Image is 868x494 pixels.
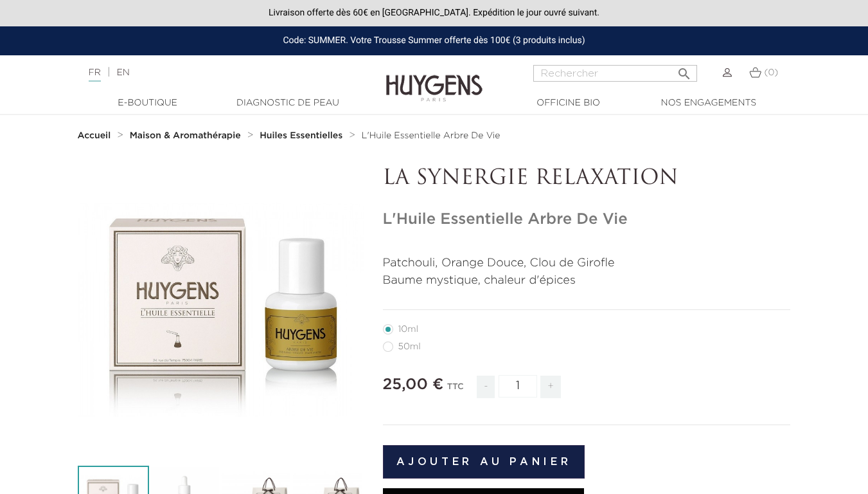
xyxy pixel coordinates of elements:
[383,210,791,229] h1: L'Huile Essentielle Arbre De Vie
[130,131,244,141] a: Maison & Aromathérapie
[644,96,773,110] a: Nos engagements
[447,373,464,408] div: TTC
[499,375,537,398] input: Quantité
[383,342,436,352] label: 50ml
[362,131,500,140] span: L'Huile Essentielle Arbre De Vie
[673,61,696,78] button: 
[383,272,791,289] p: Baume mystique, chaleur d'épices
[260,131,342,140] strong: Huiles Essentielles
[78,131,111,140] strong: Accueil
[383,167,791,191] p: LA SYNERGIE RELAXATION
[504,96,633,110] a: Officine Bio
[82,65,352,80] div: |
[383,255,791,272] p: Patchouli, Orange Douce, Clou de Girofle
[383,445,585,479] button: Ajouter au panier
[677,62,692,78] i: 
[383,377,444,392] span: 25,00 €
[224,96,352,110] a: Diagnostic de peau
[386,54,483,104] img: Huygens
[84,96,212,110] a: E-Boutique
[540,376,561,398] span: +
[477,376,495,398] span: -
[89,68,101,82] a: FR
[362,131,500,141] a: L'Huile Essentielle Arbre De Vie
[116,68,129,77] a: EN
[533,65,697,82] input: Rechercher
[130,131,241,140] strong: Maison & Aromathérapie
[260,131,346,141] a: Huiles Essentielles
[764,68,778,77] span: (0)
[383,324,434,334] label: 10ml
[78,131,114,141] a: Accueil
